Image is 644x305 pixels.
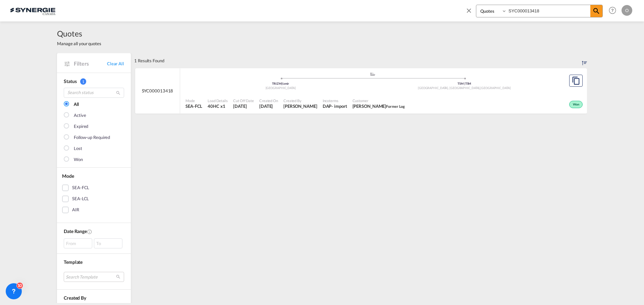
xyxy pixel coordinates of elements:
[142,88,173,94] span: SYC000013418
[464,82,465,85] span: |
[208,98,228,103] span: Load Details
[94,238,122,248] div: To
[57,28,101,39] span: Quotes
[592,7,600,15] md-icon: icon-magnify
[64,78,124,85] div: Status 1
[465,5,476,21] span: icon-close
[272,82,289,85] span: TRIZM Izmir
[323,98,347,103] span: Incoterms
[465,82,471,85] span: T5M
[64,238,124,248] span: From To
[573,102,581,107] span: Won
[418,86,480,90] span: [GEOGRAPHIC_DATA], [GEOGRAPHIC_DATA]
[480,86,511,90] span: [GEOGRAPHIC_DATA]
[107,61,124,67] a: Clear All
[64,88,124,98] input: Search status
[74,156,83,163] div: Won
[572,77,580,85] md-icon: assets/icons/custom/copyQuote.svg
[62,173,74,179] span: Mode
[353,98,405,103] span: Customer
[208,103,228,109] span: 40HC x 1
[74,101,79,108] div: All
[64,78,76,84] span: Status
[64,259,83,265] span: Template
[185,103,202,109] span: SEA-FCL
[259,98,278,103] span: Created On
[62,207,126,213] md-checkbox: AIR
[116,90,121,95] md-icon: icon-magnify
[74,60,107,67] span: Filters
[323,103,332,109] div: DAP
[10,3,55,18] img: 1f56c880d42311ef80fc7dca854c8e59.png
[64,228,87,234] span: Date Range
[64,295,86,301] span: Created By
[507,5,590,17] input: Enter Quotation Number
[72,207,79,213] div: AIR
[74,134,110,141] div: Follow-up Required
[569,75,583,87] button: Copy Quote
[233,98,254,103] span: Cut Off Date
[185,98,202,103] span: Mode
[87,229,92,234] md-icon: Created On
[283,98,317,103] span: Created By
[80,78,86,85] span: 1
[57,41,101,47] span: Manage all your quotes
[62,184,126,191] md-checkbox: SEA-FCL
[622,5,632,16] div: O
[72,184,89,191] div: SEA-FCL
[283,103,317,109] span: Rosa Ho
[135,68,587,114] div: SYC000013418 assets/icons/custom/ship-fill.svgassets/icons/custom/roll-o-plane.svgOriginIzmir Tur...
[64,238,92,248] div: From
[259,103,278,109] span: 21 Jul 2025
[134,53,164,68] div: 1 Results Found
[607,5,622,17] div: Help
[281,82,282,85] span: |
[74,112,86,119] div: Active
[233,103,254,109] span: 21 Jul 2025
[480,86,480,90] span: ,
[323,103,347,109] div: DAP import
[386,104,405,108] span: Former Log
[331,103,347,109] div: - import
[74,123,88,130] div: Expired
[353,103,405,109] span: Melih Sonmez Former Log
[74,145,82,152] div: Lost
[569,101,583,108] div: Won
[266,86,296,90] span: [GEOGRAPHIC_DATA]
[458,82,465,85] span: T5M
[607,5,618,16] span: Help
[62,196,126,202] md-checkbox: SEA-LCL
[582,53,587,68] div: Sort by: Created On
[590,5,602,17] span: icon-magnify
[465,7,473,14] md-icon: icon-close
[72,196,89,202] div: SEA-LCL
[369,72,377,76] md-icon: assets/icons/custom/ship-fill.svg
